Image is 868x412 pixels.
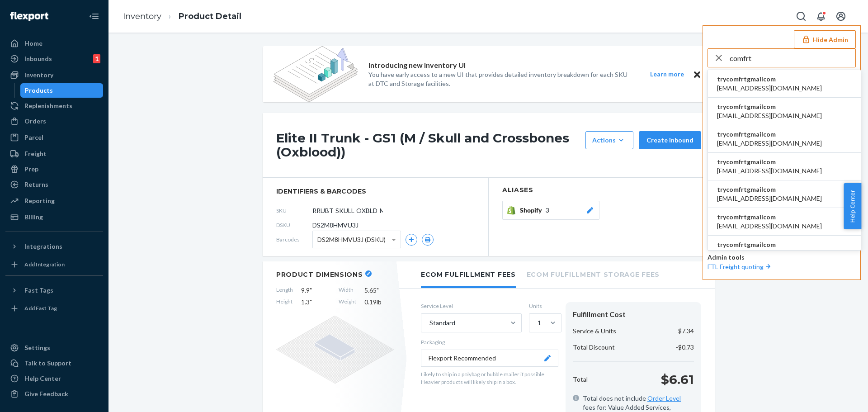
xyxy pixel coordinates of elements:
a: Prep [5,162,103,176]
a: Orders [5,114,103,128]
span: trycomfrtgmailcom [717,185,822,194]
span: [EMAIL_ADDRESS][DOMAIN_NAME] [717,166,822,175]
img: new-reports-banner-icon.82668bd98b6a51aee86340f2a7b77ae3.png [274,46,358,102]
div: 1 [93,54,100,63]
div: Orders [24,117,46,126]
span: trycomfrtgmailcom [717,157,822,166]
div: Fulfillment Cost [573,309,694,320]
span: [EMAIL_ADDRESS][DOMAIN_NAME] [717,111,822,120]
button: Help Center [844,183,861,229]
span: Shopify [520,206,546,215]
span: " [310,286,312,294]
a: Add Fast Tag [5,301,103,316]
p: Admin tools [708,253,856,262]
span: DS2M8HMVU3J (DSKU) [317,232,386,247]
div: Fast Tags [24,286,53,295]
ol: breadcrumbs [116,3,249,30]
button: Actions [585,131,633,149]
input: Search or paste seller ID [730,49,855,67]
span: trycomfrtgmailcom [717,75,822,84]
span: 9.9 [301,286,330,295]
a: FTL Freight quoting [708,263,773,270]
span: Width [339,286,356,295]
span: DS2M8HMVU3J [312,221,359,230]
button: Create inbound [639,131,701,149]
span: 3 [546,206,549,215]
p: Likely to ship in a polybag or bubble mailer if possible. Heavier products will likely ship in a ... [421,370,558,386]
span: [EMAIL_ADDRESS][DOMAIN_NAME] [717,139,822,148]
span: 1.3 [301,298,330,307]
div: Replenishments [24,101,72,110]
h2: Aliases [502,187,701,194]
span: trycomfrtgmailcom [717,102,822,111]
span: Barcodes [276,236,312,243]
a: Returns [5,177,103,192]
button: Flexport Recommended [421,350,558,367]
button: Integrations [5,239,103,254]
a: Billing [5,210,103,224]
a: Talk to Support [5,356,103,370]
a: Home [5,36,103,51]
button: Open account menu [832,7,850,25]
span: 0.19 lb [364,298,394,307]
a: Add Integration [5,257,103,272]
span: " [377,286,379,294]
button: Give Feedback [5,387,103,401]
input: 1 [537,318,538,327]
a: Reporting [5,194,103,208]
a: Replenishments [5,99,103,113]
div: Inventory [24,71,53,80]
label: Service Level [421,302,522,310]
div: Give Feedback [24,389,68,398]
span: Weight [339,298,356,307]
li: Ecom Fulfillment Fees [421,261,516,288]
button: Open Search Box [792,7,810,25]
img: Flexport logo [10,12,48,21]
div: Prep [24,165,38,174]
p: $7.34 [678,327,694,336]
a: Products [20,83,104,98]
div: Add Integration [24,260,65,268]
span: Height [276,298,293,307]
div: Parcel [24,133,43,142]
p: $6.61 [661,370,694,388]
button: Learn more [644,69,689,80]
div: Standard [429,318,455,327]
span: " [310,298,312,306]
a: Inventory [123,11,161,21]
input: Standard [429,318,429,327]
div: Talk to Support [24,359,71,368]
div: Freight [24,149,47,158]
div: Home [24,39,42,48]
span: Length [276,286,293,295]
p: -$0.73 [676,343,694,352]
div: Help Center [24,374,61,383]
div: Add Fast Tag [24,304,57,312]
div: Integrations [24,242,62,251]
div: Actions [592,136,627,145]
div: Products [25,86,53,95]
span: [EMAIL_ADDRESS][DOMAIN_NAME] [717,222,822,231]
p: Packaging [421,338,558,346]
p: Introducing new Inventory UI [368,60,466,71]
p: Total [573,375,588,384]
span: [EMAIL_ADDRESS][DOMAIN_NAME] [717,194,822,203]
li: Ecom Fulfillment Storage Fees [527,261,660,286]
a: Freight [5,147,103,161]
span: trycomfrtgmailcom [717,213,822,222]
span: [EMAIL_ADDRESS][DOMAIN_NAME] [717,84,822,93]
div: Settings [24,343,50,352]
a: Help Center [5,371,103,386]
button: Open notifications [812,7,830,25]
button: Close Navigation [85,7,103,25]
p: Total Discount [573,343,615,352]
span: 5.65 [364,286,394,295]
div: Billing [24,213,43,222]
label: Units [529,302,558,310]
div: 1 [538,318,541,327]
a: Inbounds1 [5,52,103,66]
button: Close [691,69,703,80]
div: Inbounds [24,54,52,63]
div: Reporting [24,196,55,205]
